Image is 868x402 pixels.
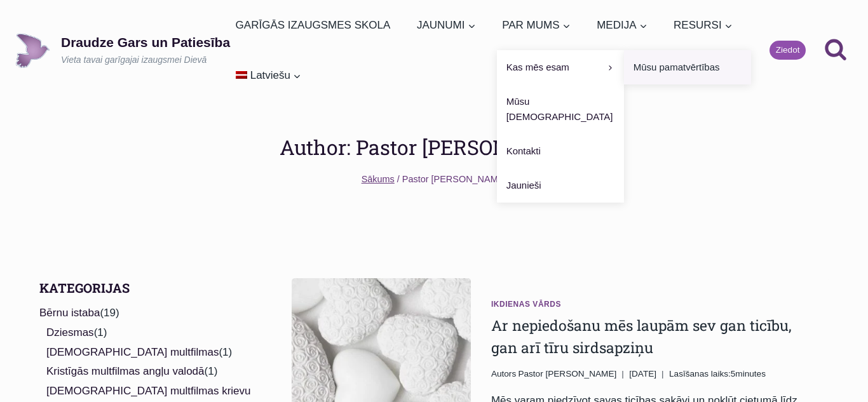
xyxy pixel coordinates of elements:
[280,132,589,163] h1: Author: Pastor [PERSON_NAME]
[15,33,50,68] img: Draudze Gars un Patiesība
[46,343,254,363] li: (1)
[46,362,254,382] li: (1)
[669,369,731,379] span: Lasīšanas laiks:
[46,346,219,358] a: [DEMOGRAPHIC_DATA] multfilmas
[39,278,254,297] h2: Kategorijas
[15,33,230,68] a: Draudze Gars un PatiesībaVieta tavai garīgajai izaugsmei Dievā
[362,174,395,184] a: Sākums
[230,50,306,100] button: Child menu
[735,369,766,379] span: minutes
[497,168,624,203] a: Jaunieši
[497,134,624,168] a: Kontakti
[629,367,656,381] time: [DATE]
[497,84,624,134] a: Mūsu [DEMOGRAPHIC_DATA]
[669,367,766,381] span: 5
[46,326,94,338] a: Dziesmas
[497,50,624,84] button: Child menu of Kas mēs esam
[61,54,230,67] p: Vieta tavai garīgajai izaugsmei Dievā
[397,174,400,184] span: /
[818,33,853,67] button: View Search Form
[770,41,806,60] a: Ziedot
[46,323,254,343] li: (1)
[491,367,516,381] span: Autors
[624,50,751,84] a: Mūsu pamatvērtības
[491,300,561,309] a: Ikdienas vārds
[61,34,230,50] p: Draudze Gars un Patiesība
[39,307,100,319] a: Bērnu istaba
[46,365,205,377] a: Kristīgās multfilmas angļu valodā
[518,369,616,379] span: Pastor [PERSON_NAME]
[402,174,506,184] span: Pastor [PERSON_NAME]
[362,172,507,187] nav: Breadcrumbs
[491,316,792,357] a: Ar nepiedošanu mēs laupām sev gan ticību, gan arī tīru sirdsapziņu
